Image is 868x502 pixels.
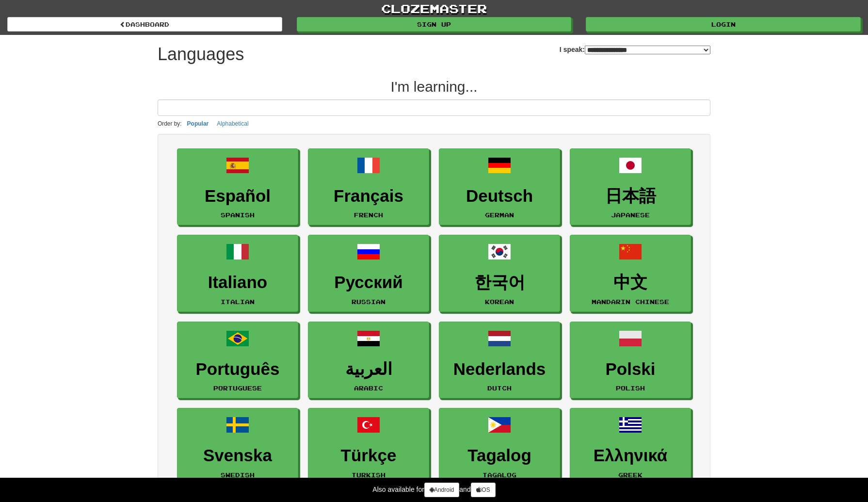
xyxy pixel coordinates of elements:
a: ΕλληνικάGreek [570,408,691,485]
h3: Deutsch [444,187,555,206]
a: 한국어Korean [439,235,560,312]
small: German [485,211,514,218]
small: Polish [616,385,645,391]
h3: Tagalog [444,446,555,465]
h3: Português [182,360,293,379]
a: 日本語Japanese [570,148,691,226]
h1: Languages [158,45,244,64]
small: Russian [352,298,386,305]
small: Swedish [221,471,255,478]
h3: Polski [575,360,686,379]
small: Turkish [352,471,386,478]
h3: Nederlands [444,360,555,379]
a: TagalogTagalog [439,408,560,485]
h3: 한국어 [444,273,555,292]
small: Spanish [221,211,255,218]
small: Tagalog [482,471,516,478]
small: Mandarin Chinese [592,298,669,305]
h3: Ελληνικά [575,446,686,465]
a: ItalianoItalian [177,235,298,312]
h2: I'm learning... [158,79,710,95]
a: PortuguêsPortuguese [177,322,298,399]
a: iOS [471,483,496,497]
a: dashboard [7,17,282,32]
select: I speak: [585,46,710,54]
a: EspañolSpanish [177,148,298,226]
h3: Türkçe [313,446,424,465]
a: NederlandsDutch [439,322,560,399]
small: French [354,211,383,218]
small: Order by: [158,120,182,127]
small: Korean [485,298,514,305]
h3: Русский [313,273,424,292]
a: العربيةArabic [308,322,429,399]
small: Arabic [354,385,383,391]
h3: Italiano [182,273,293,292]
h3: 日本語 [575,187,686,206]
a: Sign up [297,17,572,32]
a: FrançaisFrench [308,148,429,226]
a: TürkçeTurkish [308,408,429,485]
small: Portuguese [213,385,262,391]
h3: Español [182,187,293,206]
a: SvenskaSwedish [177,408,298,485]
small: Greek [618,471,643,478]
a: DeutschGerman [439,148,560,226]
button: Alphabetical [214,118,251,129]
a: РусскийRussian [308,235,429,312]
a: Login [586,17,861,32]
small: Japanese [611,211,650,218]
h3: العربية [313,360,424,379]
a: Android [424,483,459,497]
h3: Français [313,187,424,206]
button: Popular [184,118,212,129]
h3: Svenska [182,446,293,465]
label: I speak: [560,45,710,54]
h3: 中文 [575,273,686,292]
a: 中文Mandarin Chinese [570,235,691,312]
small: Dutch [487,385,512,391]
a: PolskiPolish [570,322,691,399]
small: Italian [221,298,255,305]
